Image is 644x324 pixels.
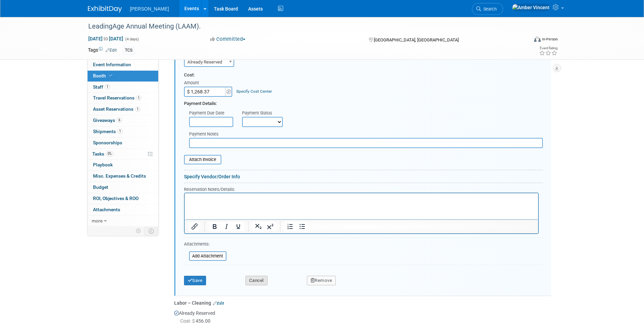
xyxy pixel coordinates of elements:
img: Amber Vincent [512,4,550,11]
span: Sponsorships [93,140,122,145]
div: Event Format [488,35,558,46]
span: Attachments [93,207,120,212]
span: Budget [93,184,108,190]
div: Payment Status [242,110,288,117]
button: Numbered list [284,222,296,231]
div: Labor – Cleaning [174,300,551,306]
span: Playbook [93,162,113,167]
span: [DATE] [DATE] [88,36,124,42]
img: Format-Inperson.png [534,36,541,42]
a: Giveaways6 [88,115,158,126]
a: Travel Reservations1 [88,93,158,104]
a: ROI, Objectives & ROO [88,193,158,204]
span: ROI, Objectives & ROO [93,196,139,201]
span: [GEOGRAPHIC_DATA], [GEOGRAPHIC_DATA] [374,37,459,42]
span: Shipments [93,129,123,134]
button: Bold [209,222,220,231]
span: Misc. Expenses & Credits [93,173,146,179]
a: Edit [213,301,224,306]
span: to [103,36,109,41]
span: Event Information [93,62,131,67]
a: Search [472,3,503,15]
td: Personalize Event Tab Strip [133,227,145,235]
span: Giveaways [93,118,122,123]
button: Subscript [253,222,264,231]
button: Remove [307,276,336,285]
span: Staff [93,84,110,90]
span: Already Reserved [184,57,234,67]
a: Attachments [88,204,158,215]
span: 456.00 [180,318,213,324]
span: Asset Reservations [93,106,140,112]
a: Booth [88,71,158,82]
span: Search [481,6,497,12]
button: Superscript [264,222,276,231]
span: Cost: $ [180,318,196,324]
div: Payment Due Date [189,110,232,117]
span: Travel Reservations [93,95,141,101]
a: Staff1 [88,82,158,93]
i: Booth reservation complete [109,74,112,77]
div: In-Person [542,37,558,42]
button: Underline [233,222,244,231]
span: 0% [106,151,113,156]
a: Event Information [88,59,158,70]
a: Asset Reservations1 [88,104,158,115]
div: Amount [184,80,233,87]
button: Committed [208,36,248,43]
div: TCS [123,47,134,54]
a: Edit [106,48,117,53]
span: 1 [135,107,140,112]
button: Italic [221,222,232,231]
div: Payment Notes [189,131,543,138]
a: Tasks0% [88,149,158,160]
a: Specify Vendor/Order Info [184,174,240,179]
span: [PERSON_NAME] [130,6,169,12]
div: Reservation Notes/Details: [184,186,539,193]
div: LeadingAge Annual Meeting (LAAM). [86,20,518,33]
a: Shipments1 [88,126,158,137]
span: 1 [105,84,110,89]
td: Tags [88,47,117,54]
button: Insert/edit link [189,222,200,231]
div: Cost: [184,72,543,78]
span: more [92,218,103,223]
a: Playbook [88,160,158,170]
img: ExhibitDay [88,6,122,13]
span: Booth [93,73,114,78]
button: Save [184,276,206,285]
td: Toggle Event Tabs [144,227,158,235]
span: 1 [117,129,123,134]
span: Already Reserved [185,57,234,67]
button: Cancel [245,276,268,285]
span: Tasks [92,151,113,157]
span: 6 [117,118,122,123]
span: 1 [136,95,141,101]
a: Misc. Expenses & Credits [88,171,158,182]
div: Event Rating [539,47,557,50]
div: Attachments: [184,241,226,249]
div: Payment Details: [184,97,543,107]
a: Budget [88,182,158,193]
iframe: Rich Text Area [185,193,538,219]
button: Bullet list [296,222,308,231]
a: more [88,216,158,227]
a: Sponsorships [88,138,158,148]
span: (4 days) [125,37,139,41]
a: Specify Cost Center [236,89,272,94]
